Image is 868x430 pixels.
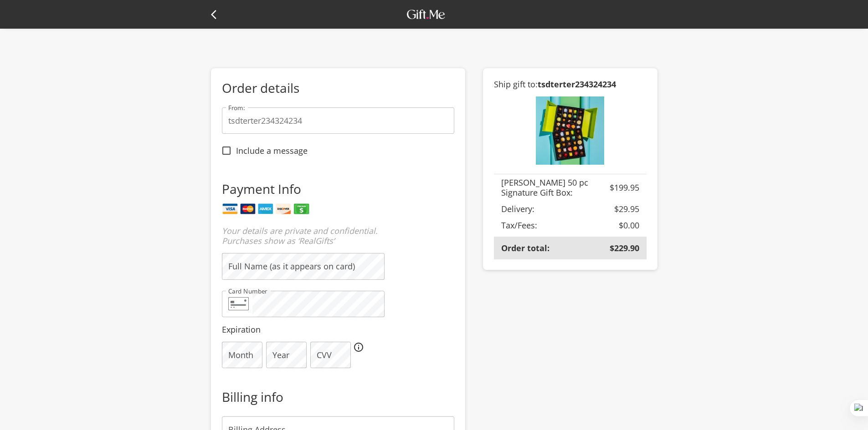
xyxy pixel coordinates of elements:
table: customized table [494,174,646,259]
span: $229.90 [610,243,639,253]
span: $199.95 [610,182,639,193]
span: Tax/Fees: [501,220,537,231]
input: Sender's Nickname [222,107,455,134]
span: Delivery: [501,203,534,214]
span: [PERSON_NAME] 50 pc Signature Gift Box: [501,177,588,198]
img: naimfkLSfRHR5FolHeEreH3YLf1DprQ96BwJ159X8lV3Zrt08AAAAABJRU5ErkJggg== [228,297,249,310]
span: Ship gift to: [494,79,616,90]
img: Norman Love 50 pc Signature Gift Box [536,96,604,165]
p: Expiration [222,324,385,334]
img: GiftMe Logo [405,7,447,22]
p: Billing info [222,388,455,405]
img: supported cards [222,201,310,217]
span: Order total: [501,243,550,253]
span: $29.95 [614,203,639,214]
p: Order details [222,79,455,96]
p: Your details are private and confidential. Purchases show as ‘RealGifts’ [222,226,385,246]
span: $0.00 [619,220,639,231]
b: tsdterter234324234 [538,79,616,90]
span: Include a message [236,146,308,156]
p: Payment Info [222,180,385,197]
